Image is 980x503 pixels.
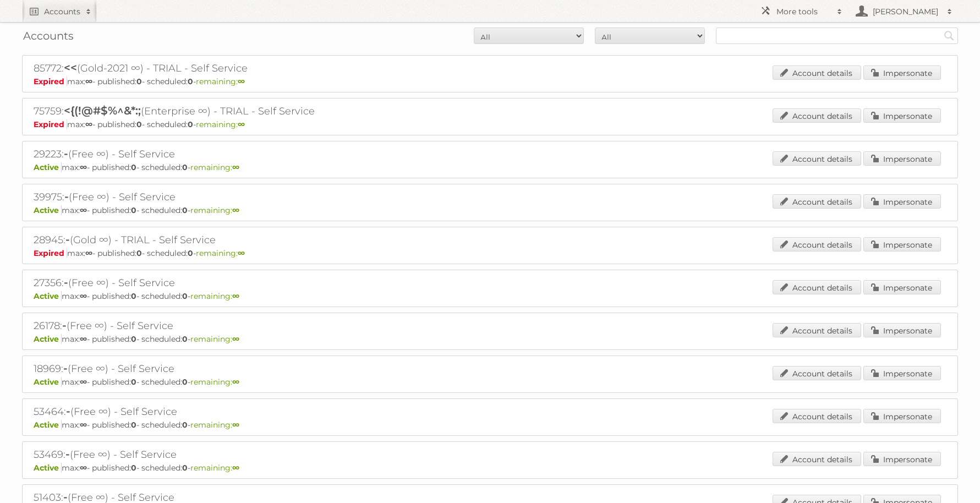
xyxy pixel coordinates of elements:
span: Active [34,291,62,301]
span: - [65,233,70,246]
span: Expired [34,248,67,258]
p: max: - published: - scheduled: - [34,248,946,258]
h2: 53464: (Free ∞) - Self Service [34,404,419,419]
span: Expired [34,76,67,86]
span: <{(!@#$%^&*:; [64,104,141,117]
strong: 0 [131,334,136,344]
strong: ∞ [232,420,239,430]
h2: 29223: (Free ∞) - Self Service [34,147,419,161]
strong: ∞ [85,76,92,86]
input: Search [941,28,957,44]
strong: ∞ [232,205,239,215]
strong: ∞ [80,377,87,387]
h2: [PERSON_NAME] [870,6,941,17]
span: Active [34,162,62,172]
h2: 27356: (Free ∞) - Self Service [34,276,419,290]
span: Active [34,377,62,387]
p: max: - published: - scheduled: - [34,334,946,344]
strong: 0 [131,377,136,387]
a: Account details [773,194,861,209]
strong: ∞ [232,334,239,344]
span: Active [34,334,62,344]
a: Impersonate [863,409,941,423]
strong: 0 [131,420,136,430]
h2: 39975: (Free ∞) - Self Service [34,190,419,204]
span: remaining: [190,205,239,215]
a: Impersonate [863,452,941,466]
span: remaining: [196,76,245,86]
span: remaining: [196,119,245,129]
p: max: - published: - scheduled: - [34,76,946,86]
strong: ∞ [80,162,87,172]
strong: ∞ [85,248,92,258]
a: Account details [773,108,861,123]
a: Impersonate [863,65,941,80]
a: Account details [773,65,861,80]
a: Impersonate [863,237,941,251]
strong: 0 [131,291,136,301]
h2: 18969: (Free ∞) - Self Service [34,362,419,376]
span: << [64,61,77,74]
strong: ∞ [80,205,87,215]
strong: 0 [182,291,188,301]
a: Account details [773,237,861,251]
span: - [66,404,70,418]
strong: 0 [188,76,193,86]
strong: 0 [182,420,188,430]
strong: 0 [182,377,188,387]
strong: ∞ [238,76,245,86]
strong: ∞ [80,291,87,301]
span: Active [34,420,62,430]
strong: 0 [131,205,136,215]
strong: 0 [136,248,142,258]
span: remaining: [190,162,239,172]
p: max: - published: - scheduled: - [34,119,946,129]
span: - [64,147,68,160]
strong: ∞ [80,334,87,344]
a: Account details [773,280,861,294]
a: Account details [773,366,861,380]
h2: 26178: (Free ∞) - Self Service [34,319,419,333]
strong: 0 [188,119,193,129]
strong: ∞ [232,162,239,172]
strong: 0 [182,162,188,172]
span: remaining: [190,377,239,387]
span: remaining: [190,334,239,344]
span: Active [34,463,62,473]
a: Impersonate [863,280,941,294]
strong: ∞ [238,119,245,129]
a: Impersonate [863,108,941,123]
strong: 0 [136,119,142,129]
span: Expired [34,119,67,129]
a: Impersonate [863,323,941,337]
h2: 85772: (Gold-2021 ∞) - TRIAL - Self Service [34,61,419,75]
strong: 0 [136,76,142,86]
strong: ∞ [232,291,239,301]
strong: ∞ [232,377,239,387]
span: Active [34,205,62,215]
a: Account details [773,151,861,166]
span: remaining: [190,420,239,430]
h2: 75759: (Enterprise ∞) - TRIAL - Self Service [34,104,419,118]
strong: 0 [182,205,188,215]
span: remaining: [196,248,245,258]
span: - [64,276,68,289]
span: - [63,362,68,375]
strong: ∞ [238,248,245,258]
p: max: - published: - scheduled: - [34,291,946,301]
p: max: - published: - scheduled: - [34,205,946,215]
h2: More tools [776,6,831,17]
span: - [62,319,67,332]
strong: ∞ [85,119,92,129]
p: max: - published: - scheduled: - [34,162,946,172]
span: - [65,447,70,461]
a: Impersonate [863,151,941,166]
a: Account details [773,409,861,423]
a: Impersonate [863,366,941,380]
strong: 0 [182,463,188,473]
strong: 0 [188,248,193,258]
h2: Accounts [44,6,80,17]
span: remaining: [190,291,239,301]
span: remaining: [190,463,239,473]
strong: 0 [131,162,136,172]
